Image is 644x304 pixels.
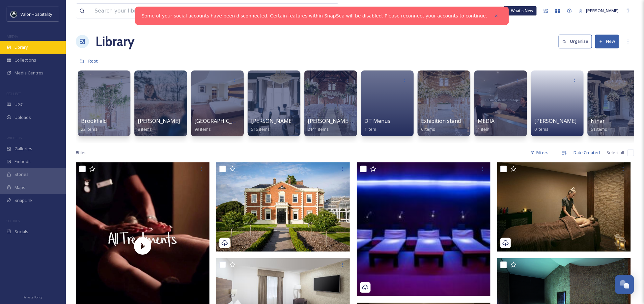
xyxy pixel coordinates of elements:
[591,118,607,132] a: Ninar61 items
[14,57,36,63] span: Collections
[595,35,619,48] button: New
[14,197,33,204] span: SnapLink
[88,58,98,64] span: Root
[194,118,290,132] a: [GEOGRAPHIC_DATA][PERSON_NAME]99 items
[308,126,329,132] span: 2141 items
[14,146,32,152] span: Galleries
[14,114,31,121] span: Uploads
[81,126,98,132] span: 22 items
[7,34,18,39] span: MEDIA
[559,35,592,48] button: Organise
[559,35,595,48] a: Organise
[7,135,22,140] span: WIDGETS
[615,275,634,294] button: Open Chat
[591,117,605,124] span: Ninar
[575,4,622,17] a: [PERSON_NAME]
[504,6,537,15] a: What's New
[251,126,270,132] span: 516 items
[421,126,435,132] span: 6 items
[14,184,25,191] span: Maps
[14,101,23,108] span: UGC
[364,117,390,124] span: DT Menus
[81,118,107,132] a: Brookfield22 items
[14,70,43,76] span: Media Centres
[364,126,376,132] span: 1 item
[586,8,619,14] span: [PERSON_NAME]
[216,162,350,252] img: DT Hero image.jpeg
[142,13,488,19] a: Some of your social accounts have been disconnected. Certain features within SnapSea will be disa...
[497,162,631,252] img: Hot stone therapy.jpg
[76,150,87,156] span: 8 file s
[534,126,548,132] span: 0 items
[478,118,494,132] a: MEDIA1 item
[308,117,376,124] span: [PERSON_NAME] Weddings
[138,118,180,132] a: [PERSON_NAME]8 items
[297,4,336,17] a: View all files
[251,117,304,124] span: [PERSON_NAME] ALL
[421,117,461,124] span: Exhibition stand
[88,57,98,65] a: Root
[81,117,107,124] span: Brookfield
[96,32,134,51] a: Library
[14,229,28,235] span: Socials
[7,91,21,96] span: COLLECT
[534,118,576,132] a: [PERSON_NAME]0 items
[23,293,42,301] a: Privacy Policy
[7,218,20,223] span: SOCIALS
[607,150,624,156] span: Select all
[534,117,576,124] span: [PERSON_NAME]
[23,295,42,299] span: Privacy Policy
[478,126,490,132] span: 1 item
[364,118,390,132] a: DT Menus1 item
[138,126,152,132] span: 8 items
[591,126,607,132] span: 61 items
[194,117,290,124] span: [GEOGRAPHIC_DATA][PERSON_NAME]
[357,162,490,296] img: Twilight image 1.png
[570,146,603,159] div: Date Created
[138,117,180,124] span: [PERSON_NAME]
[251,118,304,132] a: [PERSON_NAME] ALL516 items
[478,117,494,124] span: MEDIA
[14,171,29,178] span: Stories
[14,158,31,165] span: Embeds
[20,11,52,17] span: Valor Hospitality
[11,11,17,17] img: images
[308,118,376,132] a: [PERSON_NAME] Weddings2141 items
[421,118,461,132] a: Exhibition stand6 items
[527,146,552,159] div: Filters
[14,44,28,50] span: Library
[194,126,211,132] span: 99 items
[91,4,285,18] input: Search your library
